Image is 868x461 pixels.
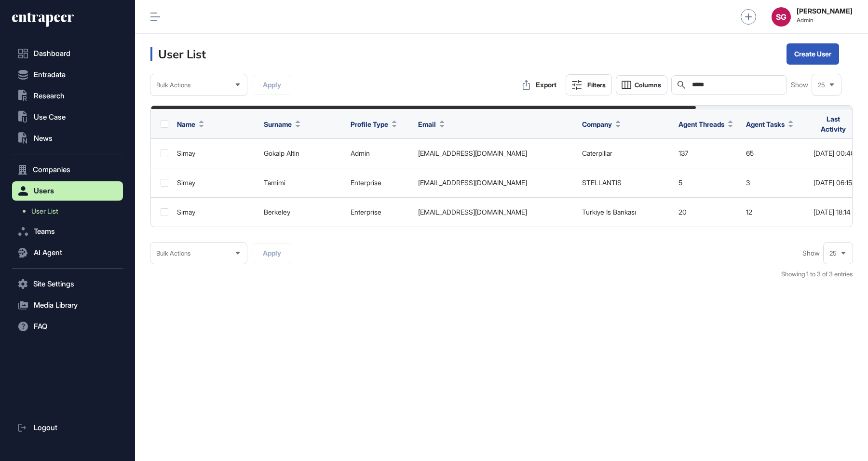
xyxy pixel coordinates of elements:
span: Users [34,187,54,195]
button: Use Case [12,108,123,127]
span: User List [31,207,58,215]
span: 25 [829,250,837,257]
button: Research [12,86,123,106]
button: News [12,129,123,148]
span: Last Activity [814,114,853,134]
span: 25 [818,81,825,89]
div: Showing 1 to 3 of 3 entries [781,270,853,279]
span: Admin [797,17,853,24]
a: Dashboard [12,44,123,63]
span: Agent Tasks [746,119,785,129]
span: Research [34,92,65,100]
button: Agent Threads [678,119,733,129]
button: Company [582,119,621,129]
button: Site Settings [12,274,123,294]
span: Entradata [34,71,66,79]
span: Surname [264,119,292,129]
button: Filters [566,74,612,95]
span: News [34,135,53,142]
button: FAQ [12,317,123,336]
button: Export [517,75,562,95]
span: Companies [33,166,70,174]
span: AI Agent [34,249,62,257]
span: Media Library [34,301,78,309]
span: Show [791,81,808,89]
div: enterprise [351,208,408,216]
button: Agent Tasks [746,119,793,129]
span: Email [418,119,436,129]
div: [DATE] 18:14 [814,208,862,216]
button: Name [177,119,204,129]
button: Entradata [12,65,123,84]
div: [EMAIL_ADDRESS][DOMAIN_NAME] [418,208,572,216]
button: Create User [787,43,839,65]
div: 20 [678,208,736,216]
button: Columns [616,75,667,95]
span: FAQ [34,323,47,330]
div: Berkeley [264,208,341,216]
h3: User List [150,47,206,61]
div: 12 [746,208,804,216]
span: Agent Threads [678,119,724,129]
div: 137 [678,149,736,157]
div: [DATE] 00:40 [814,149,862,157]
button: Teams [12,222,123,241]
div: Simay [177,179,254,187]
div: 5 [678,179,736,187]
strong: [PERSON_NAME] [797,7,853,15]
button: Media Library [12,296,123,315]
span: Logout [34,424,57,432]
div: Simay [177,208,254,216]
div: 65 [746,149,804,157]
span: Site Settings [33,280,74,288]
div: Filters [587,81,606,89]
span: Bulk Actions [156,81,190,89]
span: Name [177,119,195,129]
a: STELLANTIS [582,178,622,187]
div: [EMAIL_ADDRESS][DOMAIN_NAME] [418,179,572,187]
div: [DATE] 06:15 [814,179,862,187]
div: enterprise [351,179,408,187]
button: AI Agent [12,243,123,262]
div: Simay [177,149,254,157]
span: Dashboard [34,50,70,57]
button: Companies [12,160,123,179]
div: 3 [746,179,804,187]
div: admin [351,149,408,157]
span: Show [802,249,820,257]
a: Logout [12,418,123,437]
span: Use Case [34,113,66,121]
a: User List [17,203,123,220]
button: Email [418,119,445,129]
a: Caterpillar [582,149,612,157]
span: Company [582,119,612,129]
a: Turkiye Is Bankası [582,208,636,216]
div: Gokalp Altin [264,149,341,157]
span: Profile Type [351,119,388,129]
span: Columns [635,81,661,89]
div: [EMAIL_ADDRESS][DOMAIN_NAME] [418,149,572,157]
button: Surname [264,119,300,129]
span: Bulk Actions [156,250,190,257]
button: Users [12,181,123,201]
span: Teams [34,228,55,235]
button: SG [772,7,791,27]
button: Profile Type [351,119,397,129]
div: Tamimi [264,179,341,187]
button: Last Activity [814,114,862,134]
